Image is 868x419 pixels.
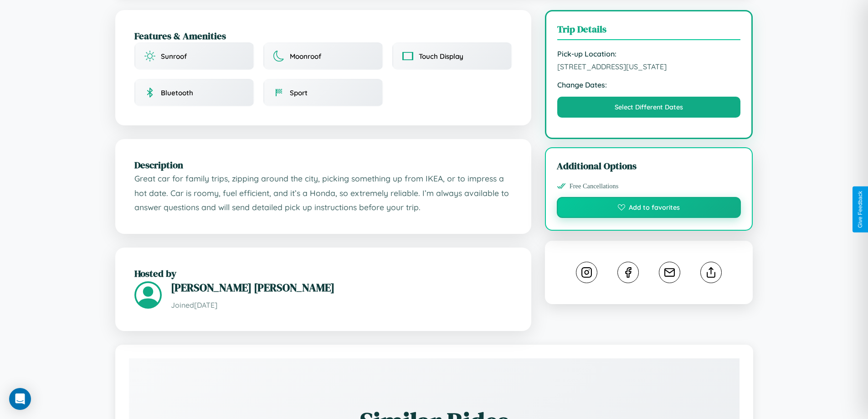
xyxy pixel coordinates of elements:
[557,97,741,118] button: Select Different Dates
[171,299,512,312] p: Joined [DATE]
[134,171,512,215] p: Great car for family trips, zipping around the city, picking something up from IKEA, or to impres...
[134,29,512,42] h2: Features & Amenities
[557,22,741,40] h3: Trip Details
[290,52,321,61] span: Moonroof
[857,191,863,228] div: Give Feedback
[557,62,741,71] span: [STREET_ADDRESS][US_STATE]
[557,80,741,89] strong: Change Dates:
[557,197,741,218] button: Add to favorites
[171,280,512,295] h3: [PERSON_NAME] [PERSON_NAME]
[9,388,31,410] div: Open Intercom Messenger
[161,52,187,61] span: Sunroof
[557,49,741,58] strong: Pick-up Location:
[134,267,512,280] h2: Hosted by
[570,182,619,190] span: Free Cancellations
[161,88,193,97] span: Bluetooth
[557,159,741,172] h3: Additional Options
[419,52,463,61] span: Touch Display
[290,88,308,97] span: Sport
[134,158,512,171] h2: Description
